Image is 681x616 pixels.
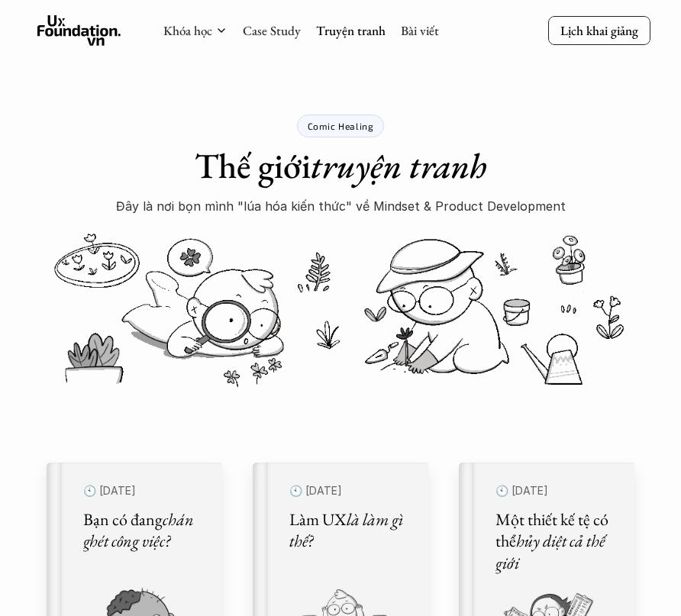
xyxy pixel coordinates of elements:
a: Lịch khai giảng [548,16,650,45]
p: Lịch khai giảng [560,22,638,39]
a: Case Study [243,22,301,39]
p: Comic Healing [308,121,374,131]
a: Truyện tranh [316,22,386,39]
em: truyện tranh [311,143,487,189]
p: Đây là nơi bọn mình "lúa hóa kiến thức" về Mindset & Product Development [116,195,566,218]
h5: Bạn có đang [83,509,204,553]
p: 🕙 [DATE] [495,481,616,502]
h5: Làm UX [289,509,410,553]
p: 🕙 [DATE] [289,481,410,502]
em: hủy diệt cả thế giới [495,531,608,575]
em: là làm gì thế? [289,508,406,553]
a: Khóa học [163,22,212,39]
h5: Một thiết kế tệ có thể [495,509,616,575]
a: Bài viết [401,22,439,39]
em: chán ghét công việc? [83,508,197,553]
p: 🕙 [DATE] [83,481,204,502]
h1: Thế giới [195,145,487,187]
